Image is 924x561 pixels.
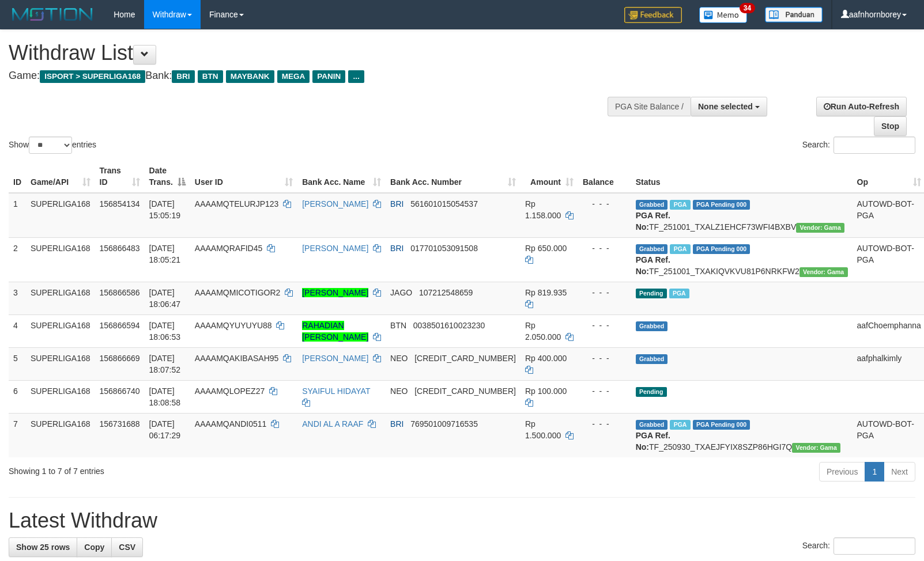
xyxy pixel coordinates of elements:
span: NEO [390,386,408,396]
span: [DATE] 18:06:53 [149,321,181,342]
span: AAAAMQLOPEZ27 [195,386,265,396]
span: Grabbed [636,420,668,430]
span: PGA Pending [693,244,750,254]
label: Show entries [9,137,96,154]
th: Balance [578,160,631,193]
div: - - - [583,242,627,254]
a: [PERSON_NAME] [302,354,368,363]
img: panduan.png [765,7,823,22]
span: AAAAMQANDI0511 [195,419,267,429]
td: TF_250930_TXAEJFYIX8SZP86HGI7Q [631,413,853,457]
b: PGA Ref. No: [636,255,670,276]
span: Rp 650.000 [525,244,567,253]
span: 156866483 [100,244,140,253]
h4: Game: Bank: [9,70,605,82]
img: Feedback.jpg [624,7,682,23]
span: NEO [390,354,408,363]
td: 5 [9,347,26,380]
th: Trans ID: activate to sort column ascending [95,160,145,193]
span: Copy 561601015054537 to clipboard [410,199,478,209]
input: Search: [834,537,915,555]
th: Bank Acc. Name: activate to sort column ascending [297,160,386,193]
span: Rp 1.158.000 [525,199,561,220]
td: SUPERLIGA168 [26,237,95,282]
a: CSV [111,537,143,557]
h1: Latest Withdraw [9,509,915,532]
td: SUPERLIGA168 [26,282,95,314]
span: Copy 0038501610023230 to clipboard [413,321,485,330]
img: MOTION_logo.png [9,6,96,23]
span: Show 25 rows [16,543,70,552]
td: SUPERLIGA168 [26,347,95,380]
span: Copy [84,543,104,552]
span: Marked by aafsengchandara [670,200,690,210]
a: Copy [77,537,112,557]
a: SYAIFUL HIDAYAT [302,386,370,396]
span: Copy 5859459223534313 to clipboard [414,386,516,396]
span: Rp 400.000 [525,354,567,363]
span: [DATE] 15:05:19 [149,199,181,220]
span: PGA Pending [693,420,750,430]
h1: Withdraw List [9,41,605,65]
td: 3 [9,282,26,314]
span: Pending [636,387,667,397]
label: Search: [802,137,915,154]
span: 156731688 [100,419,140,429]
span: BRI [390,244,403,253]
b: PGA Ref. No: [636,431,670,452]
td: SUPERLIGA168 [26,314,95,347]
span: JAGO [390,288,412,297]
span: Marked by aafromsomean [670,420,690,430]
th: Status [631,160,853,193]
span: Vendor URL: https://trx31.1velocity.biz [792,443,840,453]
span: Vendor URL: https://trx31.1velocity.biz [796,223,844,233]
span: PANIN [312,70,345,83]
a: [PERSON_NAME] [302,244,368,253]
span: Grabbed [636,200,668,210]
span: Copy 5859459297850900 to clipboard [414,354,516,363]
th: Game/API: activate to sort column ascending [26,160,95,193]
a: ANDI AL A RAAF [302,419,363,429]
img: Button%20Memo.svg [699,7,748,23]
td: SUPERLIGA168 [26,380,95,413]
span: Marked by aafsengchandara [670,244,690,254]
span: ISPORT > SUPERLIGA168 [40,70,145,83]
td: 4 [9,314,26,347]
span: AAAAMQYUYUYU88 [195,321,272,330]
td: 7 [9,413,26,457]
select: Showentries [29,137,72,154]
span: Grabbed [636,321,668,331]
span: 156866740 [100,386,140,396]
b: PGA Ref. No: [636,211,670,232]
span: BTN [198,70,223,83]
th: Date Trans.: activate to sort column descending [145,160,190,193]
span: [DATE] 18:07:52 [149,354,181,374]
span: Pending [636,289,667,298]
div: - - - [583,287,627,298]
span: None selected [698,102,753,111]
span: ... [348,70,364,83]
a: Run Auto-Refresh [816,97,907,116]
label: Search: [802,537,915,555]
th: Amount: activate to sort column ascending [521,160,578,193]
span: AAAAMQRAFID45 [195,244,262,253]
span: AAAAMQAKIBASAH95 [195,354,279,363]
span: 34 [740,3,755,13]
th: ID [9,160,26,193]
div: - - - [583,198,627,210]
span: [DATE] 18:05:21 [149,244,181,264]
div: - - - [583,320,627,331]
a: [PERSON_NAME] [302,288,368,297]
span: Rp 1.500.000 [525,419,561,440]
th: User ID: activate to sort column ascending [190,160,297,193]
input: Search: [834,137,915,154]
div: - - - [583,352,627,364]
span: BRI [390,419,403,429]
td: TF_251001_TXAKIQVKVU81P6NRKFW2 [631,237,853,282]
td: SUPERLIGA168 [26,193,95,238]
td: 2 [9,237,26,282]
span: 156866594 [100,321,140,330]
td: TF_251001_TXALZ1EHCF73WFI4BXBV [631,193,853,238]
span: Grabbed [636,244,668,254]
span: 156866586 [100,288,140,297]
